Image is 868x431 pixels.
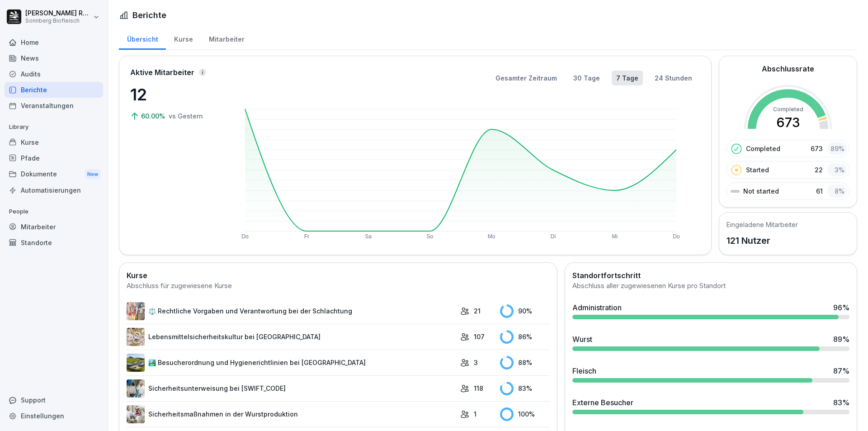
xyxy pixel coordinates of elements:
a: DokumenteNew [5,166,103,183]
a: Fleisch87% [569,362,853,386]
text: Sa [365,233,372,240]
div: New [85,169,100,180]
a: Administration96% [569,298,853,323]
a: Audits [5,66,103,82]
div: 8 % [827,185,847,198]
a: News [5,50,103,66]
text: Do [241,233,249,240]
p: 118 [474,384,483,393]
p: [PERSON_NAME] Rafetseder [25,9,91,17]
p: 21 [474,306,481,316]
text: Fr [304,233,309,240]
p: 3 [474,358,478,367]
div: 83 % [500,382,550,395]
div: 89 % [833,334,849,345]
p: Sonnberg Biofleisch [25,18,91,24]
p: Not started [743,186,779,196]
div: Abschluss aller zugewiesenen Kurse pro Standort [572,281,849,291]
div: 100 % [500,407,550,421]
h2: Kurse [127,270,550,281]
a: Übersicht [119,27,166,50]
a: Kurse [166,27,201,50]
h5: Eingeladene Mitarbeiter [726,220,798,229]
img: dzrpktm1ubsaxhe22oy05u9v.png [127,302,145,320]
div: 83 % [833,397,849,408]
a: Mitarbeiter [5,219,103,235]
a: ⚖️ Rechtliche Vorgaben und Verantwortung bei der Schlachtung [127,302,456,320]
div: Abschluss für zugewiesene Kurse [127,281,550,291]
div: Fleisch [572,365,596,376]
a: 🏞️ Besucherordnung und Hygienerichtlinien bei [GEOGRAPHIC_DATA] [127,354,456,372]
p: 61 [816,186,823,196]
p: 22 [815,165,823,175]
a: Sicherheitsunterweisung bei [SWIFT_CODE] [127,379,456,398]
a: Standorte [5,235,103,251]
p: 60.00% [141,111,167,121]
p: 1 [474,409,476,419]
div: 88 % [500,356,550,369]
p: 107 [474,332,485,341]
div: 96 % [833,302,849,313]
p: Completed [746,144,780,153]
img: roi77fylcwzaflh0hwjmpm1w.png [127,354,145,372]
a: Mitarbeiter [201,27,252,50]
p: 673 [811,144,823,153]
p: People [5,204,103,219]
a: Sicherheitsmaßnahmen in der Wurstproduktion [127,405,456,423]
p: 12 [130,82,221,107]
a: Externe Besucher83% [569,393,853,418]
div: Support [5,392,103,408]
div: 89 % [827,142,847,155]
p: Aktive Mitarbeiter [130,67,194,78]
button: Gesamter Zeitraum [491,71,561,85]
p: Started [746,165,769,175]
a: Automatisierungen [5,182,103,198]
img: zsyqtckr062lfh3n5688yla6.png [127,405,145,423]
a: Veranstaltungen [5,98,103,114]
a: Home [5,34,103,50]
div: 86 % [500,330,550,344]
img: fel7zw93n786o3hrlxxj0311.png [127,328,145,346]
h2: Abschlussrate [762,63,814,74]
text: Di [551,233,556,240]
a: Wurst89% [569,330,853,355]
p: 121 Nutzer [726,234,798,247]
div: Administration [572,302,622,313]
div: Externe Besucher [572,397,633,408]
text: Mi [612,233,618,240]
a: Pfade [5,150,103,166]
text: So [427,233,434,240]
text: Mo [488,233,495,240]
a: Berichte [5,82,103,98]
div: 90 % [500,304,550,318]
div: 3 % [827,163,847,176]
div: Wurst [572,334,592,345]
p: Library [5,120,103,134]
button: 30 Tage [569,71,604,85]
img: bvgi5s23nmzwngfih7cf5uu4.png [127,379,145,398]
h2: Standortfortschritt [572,270,849,281]
text: Do [673,233,680,240]
a: Lebensmittelsicherheitskultur bei [GEOGRAPHIC_DATA] [127,328,456,346]
button: 24 Stunden [650,71,697,85]
div: Dokumente [5,166,103,183]
button: 7 Tage [612,71,643,85]
a: Kurse [5,134,103,150]
p: vs Gestern [169,111,203,121]
a: Einstellungen [5,408,103,424]
div: 87 % [833,365,849,376]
